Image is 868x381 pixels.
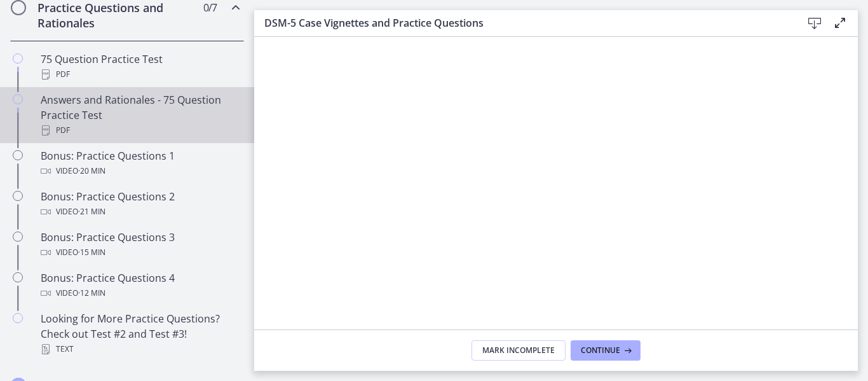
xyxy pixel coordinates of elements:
[41,123,239,138] div: PDF
[41,230,239,260] div: Bonus: Practice Questions 3
[41,286,239,301] div: Video
[571,340,641,361] button: Continue
[41,163,239,179] div: Video
[41,67,239,82] div: PDF
[78,204,105,219] span: · 21 min
[41,342,239,357] div: Text
[264,15,782,31] h3: DSM-5 Case Vignettes and Practice Questions
[41,52,239,82] div: 75 Question Practice Test
[41,270,239,301] div: Bonus: Practice Questions 4
[482,345,555,356] span: Mark Incomplete
[78,286,105,301] span: · 12 min
[78,245,105,260] span: · 15 min
[41,92,239,138] div: Answers and Rationales - 75 Question Practice Test
[254,37,858,374] iframe: Video Lesson
[41,148,239,179] div: Bonus: Practice Questions 1
[581,345,620,356] span: Continue
[41,311,239,357] div: Looking for More Practice Questions? Check out Test #2 and Test #3!
[78,163,105,179] span: · 20 min
[41,204,239,219] div: Video
[471,340,566,361] button: Mark Incomplete
[41,189,239,219] div: Bonus: Practice Questions 2
[41,245,239,260] div: Video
